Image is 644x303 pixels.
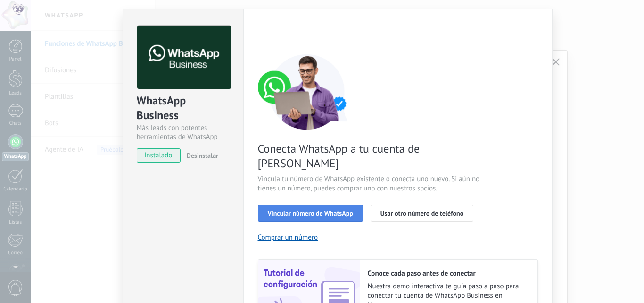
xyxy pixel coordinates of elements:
button: Desinstalar [183,148,218,163]
span: instalado [137,148,180,163]
button: Vincular número de WhatsApp [258,205,363,222]
span: Vincula tu número de WhatsApp existente o conecta uno nuevo. Si aún no tienes un número, puedes c... [258,174,482,193]
img: logo_main.png [137,26,231,89]
span: Desinstalar [187,151,218,160]
span: Conecta WhatsApp a tu cuenta de [PERSON_NAME] [258,141,482,171]
button: Comprar un número [258,233,318,242]
div: WhatsApp Business [137,93,230,123]
div: Más leads con potentes herramientas de WhatsApp [137,123,230,141]
span: Vincular número de WhatsApp [268,210,353,216]
span: Usar otro número de teléfono [380,210,463,216]
img: connect number [258,54,357,130]
h2: Conoce cada paso antes de conectar [368,269,528,278]
button: Usar otro número de teléfono [371,205,473,222]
